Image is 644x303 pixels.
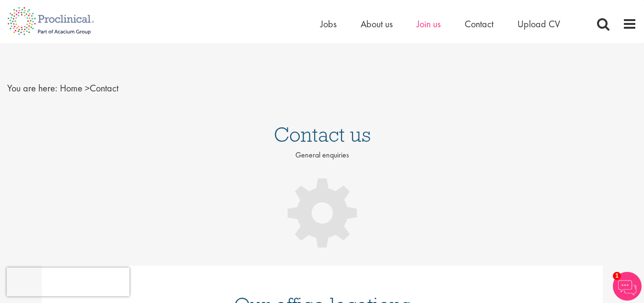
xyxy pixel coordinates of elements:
[417,18,441,30] a: Join us
[465,18,493,30] a: Contact
[361,18,393,30] a: About us
[7,82,58,94] span: You are here:
[613,272,642,301] img: Chatbot
[85,82,90,94] span: >
[613,272,621,280] span: 1
[60,82,82,94] a: breadcrumb link to Home
[517,18,560,30] a: Upload CV
[320,18,337,30] a: Jobs
[60,82,118,94] span: Contact
[7,268,129,296] iframe: reCAPTCHA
